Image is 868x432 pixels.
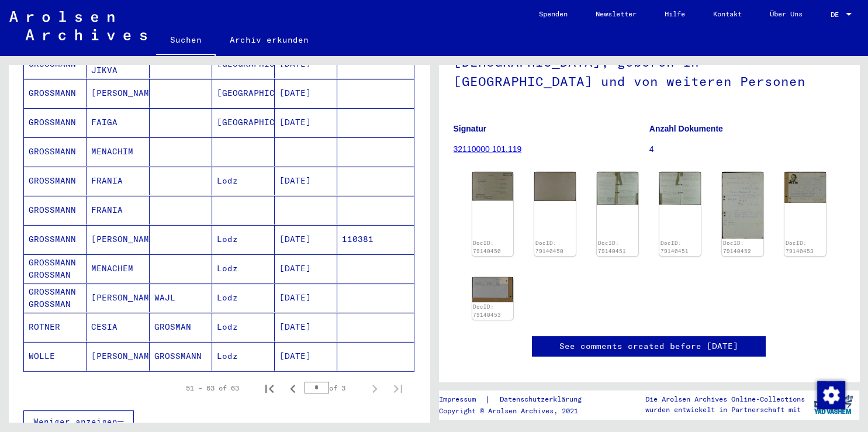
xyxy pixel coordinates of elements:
[212,167,275,195] mat-cell: Lodz
[87,284,149,312] mat-cell: [PERSON_NAME]
[24,284,87,312] mat-cell: GROSSMANN GROSSMAN
[150,342,212,371] mat-cell: GROSSMANN
[534,172,576,201] img: 002.jpg
[598,240,626,254] a: DocID: 79140451
[490,393,596,406] a: Datenschutzerklärung
[559,340,738,352] a: See comments created before [DATE]
[454,124,487,133] b: Signatur
[87,79,149,108] mat-cell: [PERSON_NAME]
[439,393,596,406] div: |
[212,342,275,371] mat-cell: Lodz
[786,240,814,254] a: DocID: 79140453
[281,376,305,400] button: Previous page
[212,313,275,341] mat-cell: Lodz
[337,225,413,254] mat-cell: 110381
[87,225,149,254] mat-cell: [PERSON_NAME]
[472,277,514,302] img: 002.jpg
[24,313,87,341] mat-cell: ROTNER
[87,137,149,166] mat-cell: MENACHIM
[659,172,701,205] img: 002.jpg
[784,172,826,203] img: 001.jpg
[275,225,337,254] mat-cell: [DATE]
[811,390,855,419] img: yv_logo.png
[473,303,501,318] a: DocID: 79140453
[645,405,805,415] p: wurden entwickelt in Partnerschaft mit
[24,167,87,195] mat-cell: GROSSMANN
[275,254,337,283] mat-cell: [DATE]
[817,381,845,409] div: Zustimmung ändern
[212,108,275,137] mat-cell: [GEOGRAPHIC_DATA]
[597,172,638,205] img: 001.jpg
[275,284,337,312] mat-cell: [DATE]
[87,313,149,341] mat-cell: CESIA
[454,144,522,154] a: 32110000 101.119
[24,196,87,224] mat-cell: GROSSMANN
[24,79,87,108] mat-cell: GROSSMANN
[87,342,149,371] mat-cell: [PERSON_NAME]
[258,376,281,400] button: First page
[150,284,212,312] mat-cell: WAJL
[649,143,845,155] p: 4
[24,137,87,166] mat-cell: GROSSMANN
[649,124,723,133] b: Anzahl Dokumente
[33,416,117,427] span: Weniger anzeigen
[645,394,805,405] p: Die Arolsen Archives Online-Collections
[212,79,275,108] mat-cell: [GEOGRAPHIC_DATA]
[386,376,410,400] button: Last page
[87,108,149,137] mat-cell: FAIGA
[305,382,363,393] div: of 3
[723,240,751,254] a: DocID: 79140452
[722,172,763,238] img: 001.jpg
[275,79,337,108] mat-cell: [DATE]
[150,313,212,341] mat-cell: GROSMAN
[24,342,87,371] mat-cell: WOLLE
[212,225,275,254] mat-cell: Lodz
[87,254,149,283] mat-cell: MENACHEM
[275,108,337,137] mat-cell: [DATE]
[363,376,386,400] button: Next page
[186,383,239,393] div: 51 – 63 of 63
[87,167,149,195] mat-cell: FRANIA
[275,342,337,371] mat-cell: [DATE]
[439,393,485,406] a: Impressum
[660,240,689,254] a: DocID: 79140451
[212,254,275,283] mat-cell: Lodz
[9,11,147,40] img: Arolsen_neg.svg
[275,313,337,341] mat-cell: [DATE]
[156,26,216,56] a: Suchen
[24,254,87,283] mat-cell: GROSSMANN GROSSMAN
[275,167,337,195] mat-cell: [DATE]
[535,240,563,254] a: DocID: 79140450
[24,225,87,254] mat-cell: GROSSMANN
[216,26,323,54] a: Archiv erkunden
[439,406,596,416] p: Copyright © Arolsen Archives, 2021
[87,196,149,224] mat-cell: FRANIA
[472,172,514,201] img: 001.jpg
[212,284,275,312] mat-cell: Lodz
[817,381,845,409] img: Zustimmung ändern
[24,108,87,137] mat-cell: GROSSMANN
[473,240,501,254] a: DocID: 79140450
[831,11,843,19] span: DE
